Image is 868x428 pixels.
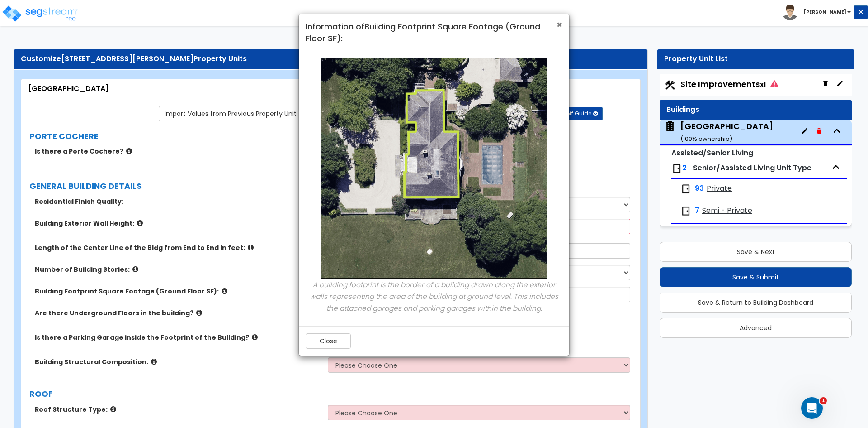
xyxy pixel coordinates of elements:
[557,20,562,29] button: Close
[306,21,562,44] h4: Information of Building Footprint Square Footage (Ground Floor SF):
[306,333,351,349] button: Close
[557,18,562,31] span: ×
[310,280,558,313] i: A building footprint is the border of a building drawn along the exterior walls representing the ...
[820,397,827,404] span: 1
[321,58,547,279] img: footprint-min.png
[801,397,823,419] iframe: Intercom live chat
